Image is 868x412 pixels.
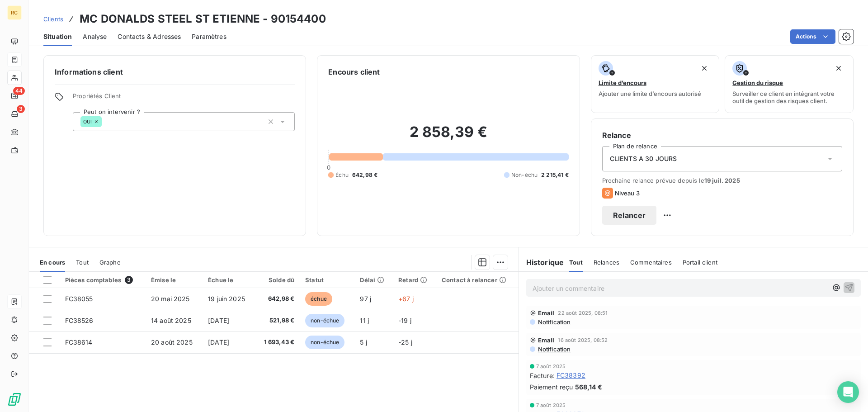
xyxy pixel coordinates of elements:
span: 3 [125,276,133,284]
h2: 2 858,39 € [328,123,568,150]
a: 3 [7,107,21,121]
span: +67 j [398,295,414,303]
div: Solde dû [260,276,294,284]
span: Email [538,336,555,344]
span: 7 août 2025 [536,403,566,408]
button: Actions [790,29,835,44]
span: 2 215,41 € [541,171,569,179]
span: Analyse [83,32,107,41]
span: Commentaires [630,259,672,266]
span: 16 août 2025, 08:52 [558,337,608,343]
div: Émise le [151,276,197,284]
div: RC [7,5,22,20]
span: En cours [40,259,65,266]
button: Relancer [602,206,657,225]
div: Retard [398,276,431,284]
span: 19 juil. 2025 [704,177,740,184]
div: Open Intercom Messenger [837,381,859,403]
span: OUI [83,119,92,124]
span: FC38614 [65,338,93,346]
span: Situation [43,32,72,41]
span: 642,98 € [352,171,377,179]
div: Statut [305,276,349,284]
button: Gestion du risqueSurveiller ce client en intégrant votre outil de gestion des risques client. [725,55,854,113]
span: 20 août 2025 [151,338,193,346]
span: 7 août 2025 [536,364,566,369]
a: 44 [7,89,21,103]
span: Notification [537,318,571,326]
span: 5 j [360,338,367,346]
h6: Informations client [55,66,295,77]
h6: Historique [519,257,564,268]
span: Propriétés Client [73,92,295,105]
span: échue [305,292,332,306]
span: Portail client [683,259,717,266]
span: Surveiller ce client en intégrant votre outil de gestion des risques client. [732,90,846,104]
span: Ajouter une limite d’encours autorisé [599,90,701,97]
span: Non-échu [511,171,538,179]
span: Facture : [530,371,555,380]
a: Clients [43,14,63,24]
span: Tout [569,259,583,266]
span: Tout [76,259,89,266]
span: [DATE] [208,317,229,324]
span: 19 juin 2025 [208,295,245,303]
span: Paiement reçu [530,382,573,392]
span: Gestion du risque [732,79,783,86]
span: 97 j [360,295,371,303]
span: FC38055 [65,295,93,303]
span: Relances [594,259,619,266]
span: 568,14 € [575,382,602,392]
span: -25 j [398,338,412,346]
h6: Encours client [328,66,380,77]
span: 521,98 € [260,316,294,325]
span: Échu [335,171,349,179]
span: Graphe [99,259,121,266]
span: 0 [327,164,330,171]
span: 642,98 € [260,294,294,303]
span: CLIENTS A 30 JOURS [610,154,677,163]
span: 22 août 2025, 08:51 [558,310,608,316]
div: Pièces comptables [65,276,140,284]
span: Prochaine relance prévue depuis le [602,177,842,184]
span: Contacts & Adresses [118,32,181,41]
span: [DATE] [208,338,229,346]
span: Paramètres [192,32,226,41]
h3: MC DONALDS STEEL ST ETIENNE - 90154400 [80,11,326,27]
div: Échue le [208,276,249,284]
h6: Relance [602,130,842,141]
span: Email [538,309,555,317]
span: Limite d’encours [599,79,646,86]
span: 14 août 2025 [151,317,191,324]
span: 11 j [360,317,369,324]
span: non-échue [305,336,344,349]
img: Logo LeanPay [7,392,22,407]
input: Ajouter une valeur [102,118,109,126]
span: -19 j [398,317,411,324]
span: 44 [13,87,25,95]
span: Notification [537,346,571,353]
div: Délai [360,276,387,284]
span: 3 [17,105,25,113]
button: Limite d’encoursAjouter une limite d’encours autorisé [591,55,720,113]
span: Clients [43,15,63,23]
span: 20 mai 2025 [151,295,190,303]
span: 1 693,43 € [260,338,294,347]
span: Niveau 3 [615,189,640,197]
span: non-échue [305,314,344,327]
div: Contact à relancer [442,276,513,284]
span: FC38526 [65,317,94,324]
span: FC38392 [557,371,585,380]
